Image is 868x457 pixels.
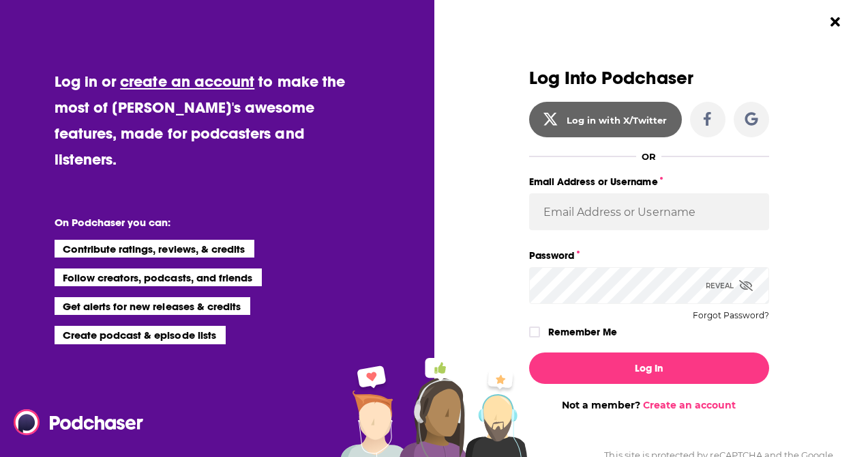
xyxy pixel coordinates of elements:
[822,9,848,35] button: Close Button
[120,72,254,91] a: create an account
[529,193,769,230] input: Email Address or Username
[567,115,667,126] div: Log in with X/Twitter
[529,173,769,191] label: Email Address or Username
[529,399,769,411] div: Not a member?
[642,151,656,162] div: OR
[643,399,736,411] a: Create an account
[693,311,769,320] button: Forgot Password?
[529,68,769,88] h3: Log Into Podchaser
[55,326,226,344] li: Create podcast & episode lists
[529,247,769,264] label: Password
[706,267,753,304] div: Reveal
[529,102,682,137] button: Log in with X/Twitter
[548,323,617,341] label: Remember Me
[55,240,255,258] li: Contribute ratings, reviews, & credits
[55,297,250,315] li: Get alerts for new releases & credits
[55,216,327,229] li: On Podchaser you can:
[14,409,145,435] img: Podchaser - Follow, Share and Rate Podcasts
[529,352,769,384] button: Log In
[14,409,134,435] a: Podchaser - Follow, Share and Rate Podcasts
[55,268,263,286] li: Follow creators, podcasts, and friends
